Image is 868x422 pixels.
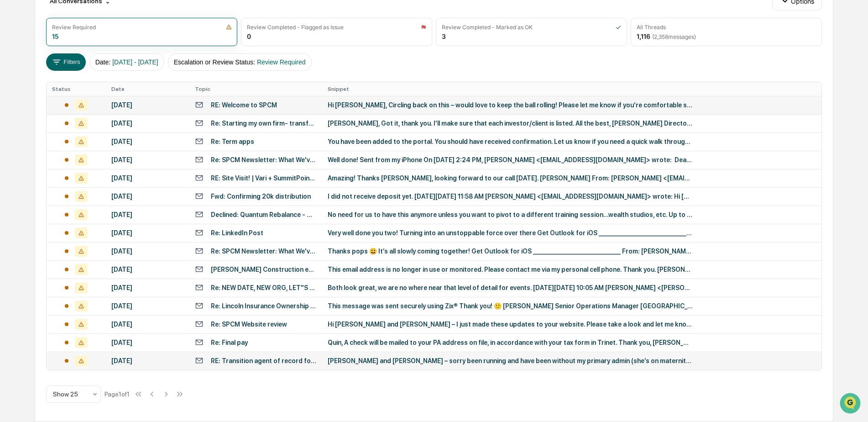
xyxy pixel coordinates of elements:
[211,339,248,346] div: Re: Final pay
[89,53,164,71] button: Date:[DATE] - [DATE]
[111,229,184,237] div: [DATE]
[328,339,693,346] div: Quin, A check will be mailed to your PA address on file, in accordance with your tax form in Trin...
[111,193,184,200] div: [DATE]
[111,101,184,109] div: [DATE]
[112,58,158,66] span: [DATE] - [DATE]
[247,24,344,31] div: Review Completed - Flagged as Issue
[211,302,317,310] div: Re: Lincoln Insurance Ownership Change
[328,120,693,127] div: [PERSON_NAME], Got it, thank you. I'll make sure that each investor/client is listed. All the bes...
[9,70,26,86] img: 1746055101610-c473b297-6a78-478c-a979-82029cc54cd1
[111,284,184,291] div: [DATE]
[155,73,166,84] button: Start new chat
[211,284,317,291] div: Re: NEW DATE, NEW ORG, LET"S GO! :)
[328,138,693,145] div: You have been added to the portal. You should have received confirmation. Let us know if you need...
[189,82,322,96] th: Topic
[91,155,110,162] span: Pylon
[442,32,446,40] div: 3
[421,24,426,30] img: icon
[18,132,58,142] span: Data Lookup
[328,302,693,310] div: This message was sent securely using Zix® Thank you! 🙂 [PERSON_NAME] Senior Operations Manager [G...
[168,53,312,71] button: Escalation or Review Status:Review Required
[64,154,110,162] a: Powered byPylon
[111,302,184,310] div: [DATE]
[5,111,63,128] a: 🖐️Preclearance
[106,82,189,96] th: Date
[328,321,693,328] div: Hi [PERSON_NAME] and [PERSON_NAME] – I just made these updates to your website. Please take a loo...
[111,339,184,346] div: [DATE]
[322,82,821,96] th: Snippet
[31,79,115,86] div: We're available if you need us!
[442,24,533,31] div: Review Completed - Marked as OK
[637,32,696,40] div: 1,116
[328,266,693,273] div: This email address is no longer in use or monitored. Please contact me via my personal cell phone...
[52,32,59,40] div: 15
[328,284,693,291] div: Both look great, we are no where near that level of detail for events. [DATE][DATE] 10:05 AM [PER...
[211,266,317,273] div: [PERSON_NAME] Construction email is no longer in use or monitored
[247,32,251,40] div: 0
[211,174,317,182] div: RE: Site Visit! | Vari + SummitPoint Capital Management
[111,248,184,255] div: [DATE]
[211,138,254,145] div: Re: Term apps
[211,321,287,328] div: Re: SPCM Website review
[75,115,113,124] span: Attestations
[111,321,184,328] div: [DATE]
[63,111,117,128] a: 🗄️Attestations
[111,120,184,127] div: [DATE]
[211,101,277,109] div: RE: Welcome to SPCM
[211,357,317,364] div: RE: Transition agent of record for life insurance policies
[111,357,184,364] div: [DATE]
[328,211,693,218] div: No need for us to have this anymore unless you want to pivot to a different training session…weal...
[257,58,306,66] span: Review Required
[9,116,16,123] div: 🖐️
[111,266,184,273] div: [DATE]
[211,156,317,164] div: Re: SPCM Newsletter: What We've Been Up To
[226,24,232,30] img: icon
[31,70,150,79] div: Start new chat
[9,133,16,141] div: 🔎
[328,156,693,164] div: Well done! Sent from my iPhone On [DATE] 2:24 PM, [PERSON_NAME] <[EMAIL_ADDRESS][DOMAIN_NAME]> wr...
[211,229,263,237] div: Re: LinkedIn Post
[328,248,693,255] div: Thanks pops 😃 It’s all slowly coming together! Get Outlook for iOS ______________________________...
[211,211,317,218] div: Declined: Quantum Rebalance - Guardrails, Investmens, etc
[328,357,693,364] div: [PERSON_NAME] and [PERSON_NAME] – sorry been running and have been without my primary admin (she’...
[111,174,184,182] div: [DATE]
[328,101,693,109] div: Hi [PERSON_NAME], Circling back on this – would love to keep the ball rolling! Please let me know...
[46,53,86,71] button: Filters
[111,138,184,145] div: [DATE]
[52,24,96,31] div: Review Required
[637,24,666,31] div: All Threads
[9,19,166,34] p: How can we help?
[839,392,863,417] iframe: Open customer support
[652,33,696,40] span: ( 2,358 messages)
[616,24,621,30] img: icon
[328,193,693,200] div: I did not receive deposit yet. [DATE][DATE] 11:58 AM [PERSON_NAME] <[EMAIL_ADDRESS][DOMAIN_NAME]>...
[211,120,317,127] div: Re: Starting my own firm- transfer of clients
[211,248,317,255] div: Re: SPCM Newsletter: What We've Been Up To
[105,390,130,398] div: Page 1 of 1
[328,229,693,237] div: Very well done you two! Turning into an unstoppable force over there Get Outlook for iOS ________...
[47,82,106,96] th: Status
[111,156,184,164] div: [DATE]
[66,116,73,123] div: 🗄️
[328,174,693,182] div: Amazing! Thanks [PERSON_NAME], looking forward to our call [DATE]. [PERSON_NAME] From: [PERSON_NA...
[5,129,61,145] a: 🔎Data Lookup
[111,211,184,218] div: [DATE]
[18,115,59,124] span: Preclearance
[211,193,311,200] div: Fwd: Confirming 20k distribution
